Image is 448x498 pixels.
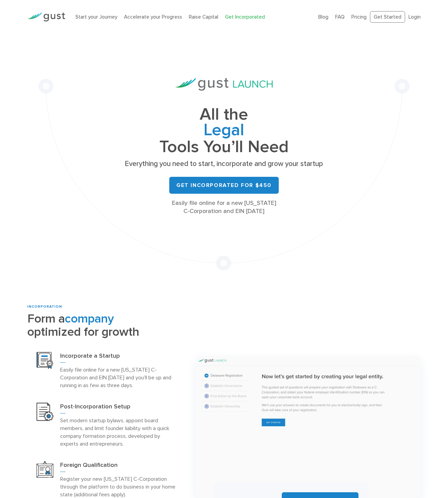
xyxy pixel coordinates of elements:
[60,461,176,472] h3: Foreign Qualification
[60,352,176,363] h3: Incorporate a Startup
[36,352,53,369] img: Incorporation Icon
[65,311,114,326] span: company
[335,14,345,20] a: FAQ
[124,14,182,20] a: Accelerate your Progress
[169,177,279,194] a: Get Incorporated for $450
[123,159,325,169] p: Everything you need to start, incorporate and grow your startup
[318,14,328,20] a: Blog
[408,14,421,20] a: Login
[370,11,405,23] a: Get Started
[36,403,53,421] img: Post Incorporation Setup
[27,13,65,22] img: Gust Logo
[60,366,176,389] p: Easily file online for a new [US_STATE] C-Corporation and EIN [DATE] and you’ll be up and running...
[175,78,273,91] img: Gust Launch Logo
[123,122,325,139] span: Fundraising
[351,14,367,20] a: Pricing
[60,417,176,448] p: Set modern startup bylaws, appoint board members, and limit founder liability with a quick compan...
[27,304,185,309] div: INCORPORATION
[123,199,325,215] div: Easily file online for a new [US_STATE] C-Corporation and EIN [DATE]
[60,403,176,413] h3: Post-Incorporation Setup
[27,312,185,338] h2: Form a optimized for growth
[36,461,53,478] img: Foreign Qualification
[75,14,117,20] a: Start your Journey
[196,356,421,498] img: 1 Form A Company
[189,14,218,20] a: Raise Capital
[123,107,325,155] h1: All the Tools You’ll Need
[225,14,265,20] a: Get Incorporated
